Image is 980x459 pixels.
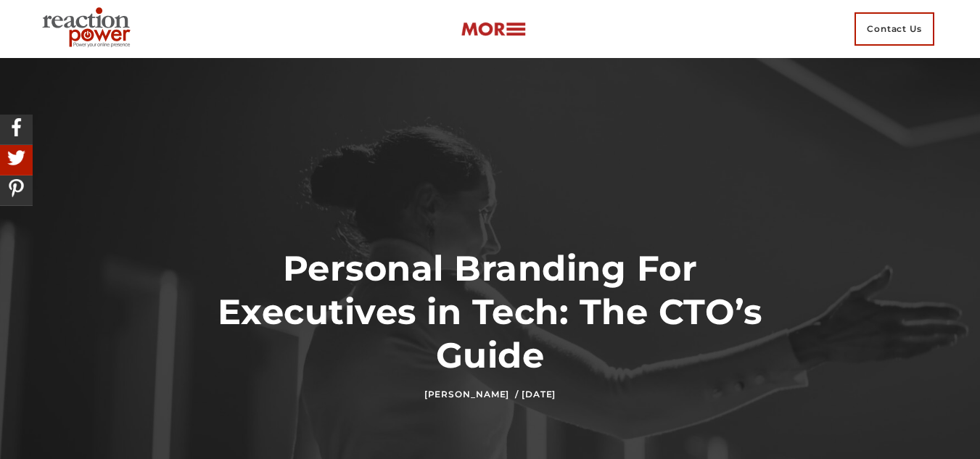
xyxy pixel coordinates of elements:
img: Executive Branding | Personal Branding Agency [36,3,141,55]
img: Share On Twitter [4,145,29,170]
a: [PERSON_NAME] / [424,389,519,400]
h1: Personal Branding For Executives in Tech: The CTO’s Guide [186,247,794,377]
img: Share On Pinterest [4,175,29,201]
span: Contact Us [855,12,934,46]
img: more-btn.png [461,21,526,38]
img: Share On Facebook [4,115,29,140]
time: [DATE] [522,389,556,400]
